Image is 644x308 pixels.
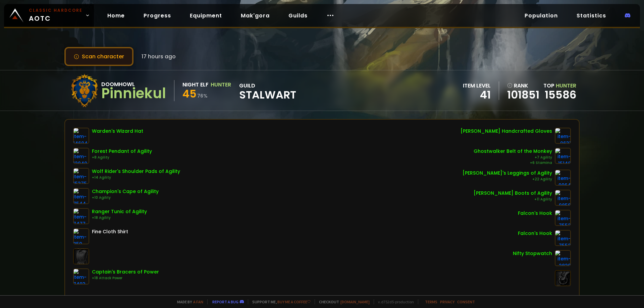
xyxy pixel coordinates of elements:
[543,81,576,90] div: Top
[277,299,311,304] a: Buy me a coffee
[92,228,128,235] div: Fine Cloth Shirt
[29,7,83,13] small: Classic Hardcore
[212,299,238,304] a: Report a bug
[92,128,143,135] div: Warden's Wizard Hat
[73,168,89,184] img: item-15375
[92,155,152,160] div: +8 Agility
[474,160,552,166] div: +6 Stamina
[556,82,576,89] span: Hunter
[29,7,83,23] span: AOTC
[474,197,552,202] div: +11 Agility
[73,208,89,224] img: item-7477
[73,188,89,204] img: item-7544
[92,175,180,180] div: +14 Agility
[513,250,552,257] div: Nifty Stopwatch
[73,228,89,244] img: item-859
[182,80,209,89] div: Night Elf
[507,81,539,90] div: rank
[101,88,166,99] div: Pinniekul
[211,80,231,89] div: Hunter
[555,190,571,206] img: item-9856
[92,148,152,155] div: Forest Pendant of Agility
[474,190,552,197] div: [PERSON_NAME] Boots of Agility
[73,268,89,285] img: item-7493
[555,170,571,186] img: item-9964
[461,128,552,135] div: [PERSON_NAME] Handcrafted Gloves
[138,9,176,22] a: Progress
[197,93,208,99] small: 76 %
[4,4,94,27] a: Classic HardcoreAOTC
[440,299,454,304] a: Privacy
[545,87,576,102] a: 15586
[425,299,437,304] a: Terms
[507,90,539,100] a: 101851
[474,148,552,155] div: Ghostwalker Belt of the Monkey
[555,148,571,164] img: item-15148
[92,208,147,215] div: Ranger Tunic of Agility
[173,299,203,304] span: Made by
[463,81,491,90] div: item level
[92,188,159,195] div: Champion's Cape of Agility
[283,9,313,22] a: Guilds
[518,230,552,237] div: Falcon's Hook
[571,9,611,22] a: Statistics
[73,148,89,164] img: item-12040
[64,47,133,66] button: Scan character
[182,86,197,101] span: 45
[239,81,296,100] div: guild
[474,155,552,160] div: +7 Agility
[73,128,89,144] img: item-14604
[518,210,552,217] div: Falcon's Hook
[184,9,227,22] a: Equipment
[555,250,571,266] img: item-2820
[555,210,571,226] img: item-7552
[340,299,370,304] a: [DOMAIN_NAME]
[92,215,147,221] div: +18 Agility
[519,9,563,22] a: Population
[92,168,180,175] div: Wolf Rider's Shoulder Pads of Agility
[101,80,166,88] div: Doomhowl
[92,195,159,200] div: +10 Agility
[92,268,159,275] div: Captain's Bracers of Power
[92,275,159,281] div: +18 Attack Power
[142,52,176,61] span: 17 hours ago
[239,90,296,100] span: Stalwart
[463,170,552,177] div: [PERSON_NAME]'s Leggings of Agility
[193,299,203,304] a: a fan
[555,128,571,144] img: item-9631
[235,9,275,22] a: Mak'gora
[555,230,571,246] img: item-7552
[463,177,552,182] div: +22 Agility
[102,9,130,22] a: Home
[463,90,491,100] div: 41
[315,299,370,304] span: Checkout
[248,299,311,304] span: Support me,
[457,299,475,304] a: Consent
[374,299,414,304] span: v. d752d5 - production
